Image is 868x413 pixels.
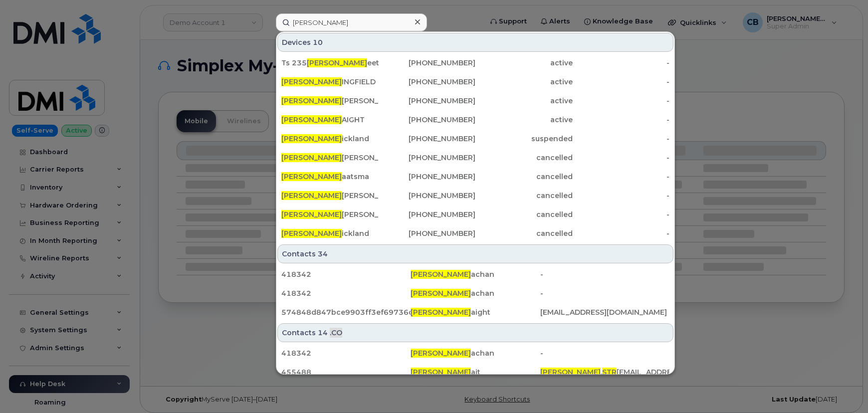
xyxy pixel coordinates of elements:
div: ait [411,367,540,377]
a: [PERSON_NAME][PERSON_NAME][PHONE_NUMBER]cancelled- [277,187,673,205]
div: - [573,115,670,125]
div: suspended [475,134,573,144]
div: cancelled [475,228,573,238]
div: 418342 [281,288,411,298]
div: [PERSON_NAME] [281,209,379,219]
div: - [573,209,670,219]
span: [PERSON_NAME] [411,308,471,317]
a: 455488[PERSON_NAME]ait[PERSON_NAME].STR[EMAIL_ADDRESS][PERSON_NAME][DOMAIN_NAME] [277,363,673,381]
div: [PHONE_NUMBER] [379,153,476,163]
a: Ts 235[PERSON_NAME]eet[PHONE_NUMBER]active- [277,54,673,72]
span: .CO [330,328,342,338]
div: [PHONE_NUMBER] [379,58,476,68]
div: [PHONE_NUMBER] [379,77,476,87]
div: active [475,115,573,125]
span: [PERSON_NAME] [307,58,367,67]
div: cancelled [475,209,573,219]
a: [PERSON_NAME][PERSON_NAME][PHONE_NUMBER]active- [277,92,673,110]
span: 14 [318,328,328,338]
div: AIGHT [281,115,379,125]
div: - [573,96,670,106]
a: 418342[PERSON_NAME]achan- [277,265,673,283]
div: INGFIELD [281,77,379,87]
span: [PERSON_NAME] [281,115,342,124]
span: [PERSON_NAME] [411,368,471,377]
a: 418342[PERSON_NAME]achan- [277,284,673,302]
span: [PERSON_NAME] [281,229,342,238]
div: aight [411,307,540,317]
div: [PHONE_NUMBER] [379,96,476,106]
div: [PERSON_NAME] [281,153,379,163]
span: [PERSON_NAME] [281,210,342,219]
div: cancelled [475,172,573,182]
a: 418342[PERSON_NAME]achan- [277,344,673,362]
span: [PERSON_NAME] [411,289,471,298]
a: [PERSON_NAME][PERSON_NAME][PHONE_NUMBER]cancelled- [277,149,673,167]
a: [PERSON_NAME][PERSON_NAME][PHONE_NUMBER]cancelled- [277,206,673,223]
div: - [540,348,669,358]
span: [PERSON_NAME] [411,349,471,358]
span: [PERSON_NAME] [281,172,342,181]
div: - [573,134,670,144]
div: active [475,96,573,106]
div: - [573,228,670,238]
span: [PERSON_NAME] [281,153,342,162]
div: 418342 [281,269,411,279]
a: 574848d847bce9903ff3ef69736d437d[PERSON_NAME]aight[EMAIL_ADDRESS][DOMAIN_NAME] [277,303,673,321]
div: Contacts [277,244,673,263]
span: 10 [313,37,323,47]
div: - [573,172,670,182]
div: . [EMAIL_ADDRESS][PERSON_NAME][DOMAIN_NAME] [540,367,669,377]
span: [PERSON_NAME] [411,270,471,279]
div: 418342 [281,348,411,358]
div: cancelled [475,153,573,163]
div: 455488 [281,367,411,377]
div: [PHONE_NUMBER] [379,172,476,182]
div: [PHONE_NUMBER] [379,209,476,219]
div: Contacts [277,323,673,342]
div: [PERSON_NAME] [281,191,379,201]
span: [PERSON_NAME] [281,191,342,200]
div: - [573,191,670,201]
span: [PERSON_NAME] [540,368,601,377]
div: - [540,288,669,298]
div: active [475,77,573,87]
div: achan [411,288,540,298]
span: STR [602,368,617,377]
div: achan [411,348,540,358]
a: [PERSON_NAME]aatsma[PHONE_NUMBER]cancelled- [277,168,673,186]
div: [PHONE_NUMBER] [379,191,476,201]
div: - [573,58,670,68]
div: - [573,77,670,87]
div: [EMAIL_ADDRESS][DOMAIN_NAME] [540,307,669,317]
div: cancelled [475,191,573,201]
div: - [573,153,670,163]
div: - [540,269,669,279]
a: [PERSON_NAME]AIGHT[PHONE_NUMBER]active- [277,111,673,129]
div: 574848d847bce9903ff3ef69736d437d [281,307,411,317]
div: [PHONE_NUMBER] [379,115,476,125]
a: [PERSON_NAME]ickland[PHONE_NUMBER]cancelled- [277,224,673,242]
div: ickland [281,134,379,144]
div: [PHONE_NUMBER] [379,134,476,144]
a: [PERSON_NAME]ickland[PHONE_NUMBER]suspended- [277,130,673,148]
div: [PHONE_NUMBER] [379,228,476,238]
div: achan [411,269,540,279]
div: ickland [281,228,379,238]
span: [PERSON_NAME] [281,96,342,105]
a: [PERSON_NAME]INGFIELD[PHONE_NUMBER]active- [277,73,673,91]
span: [PERSON_NAME] [281,134,342,143]
span: [PERSON_NAME] [281,77,342,86]
div: [PERSON_NAME] [281,96,379,106]
span: 34 [318,249,328,259]
div: active [475,58,573,68]
div: aatsma [281,172,379,182]
div: Ts 235 eet [281,58,379,68]
div: Devices [277,33,673,52]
